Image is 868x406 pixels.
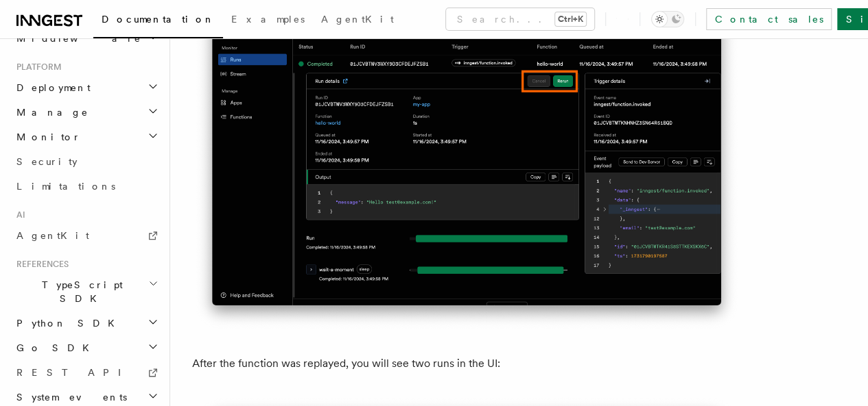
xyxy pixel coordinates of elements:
button: Go SDK [11,335,161,360]
a: AgentKit [313,4,402,37]
span: AI [11,210,25,220]
button: Python SDK [11,311,161,335]
a: Security [11,149,161,174]
button: Toggle dark mode [651,11,684,27]
p: After the function was replayed, you will see two runs in the UI: [192,353,741,372]
a: Documentation [93,4,223,38]
span: TypeScript SDK [11,278,148,305]
a: Limitations [11,174,161,199]
button: Middleware [11,26,161,51]
a: Examples [223,4,313,37]
a: AgentKit [11,223,161,248]
span: REST API [16,367,133,378]
span: AgentKit [16,230,89,241]
button: TypeScript SDK [11,272,161,311]
button: Deployment [11,75,161,100]
span: Go SDK [11,341,97,355]
button: Manage [11,100,161,125]
span: Deployment [11,81,91,94]
span: Monitor [11,130,81,144]
button: Search...Ctrl+K [446,8,594,30]
button: Monitor [11,125,161,149]
span: References [11,259,69,270]
span: Limitations [16,181,115,192]
span: Manage [11,105,89,119]
span: Middleware [11,31,141,45]
span: Security [16,156,78,167]
span: AgentKit [321,14,394,25]
span: Examples [231,14,305,25]
kbd: Ctrl+K [555,12,586,26]
span: System events [11,390,127,404]
span: Python SDK [11,316,123,330]
span: Platform [11,62,62,73]
a: Contact sales [706,8,832,30]
span: Documentation [102,14,215,25]
a: REST API [11,360,161,385]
